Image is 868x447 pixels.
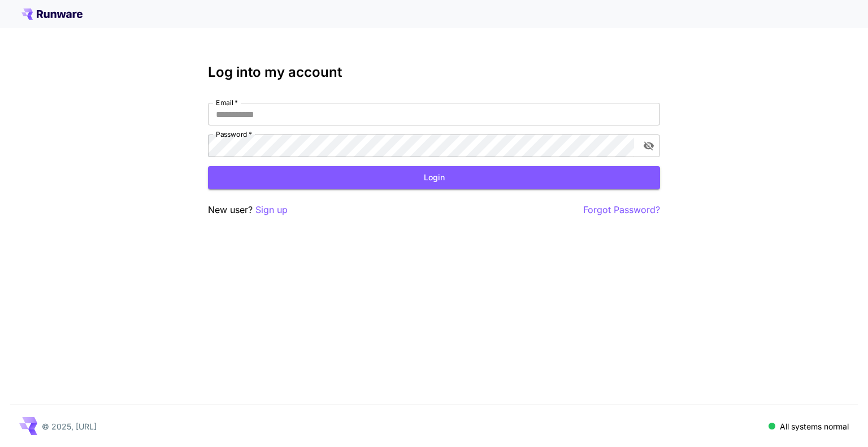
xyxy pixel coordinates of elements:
[216,98,238,107] label: Email
[208,166,660,189] button: Login
[208,203,288,217] p: New user?
[42,420,97,432] p: © 2025, [URL]
[208,64,660,80] h3: Log into my account
[216,129,252,139] label: Password
[255,203,288,217] button: Sign up
[639,136,659,156] button: toggle password visibility
[583,203,660,217] button: Forgot Password?
[780,420,849,432] p: All systems normal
